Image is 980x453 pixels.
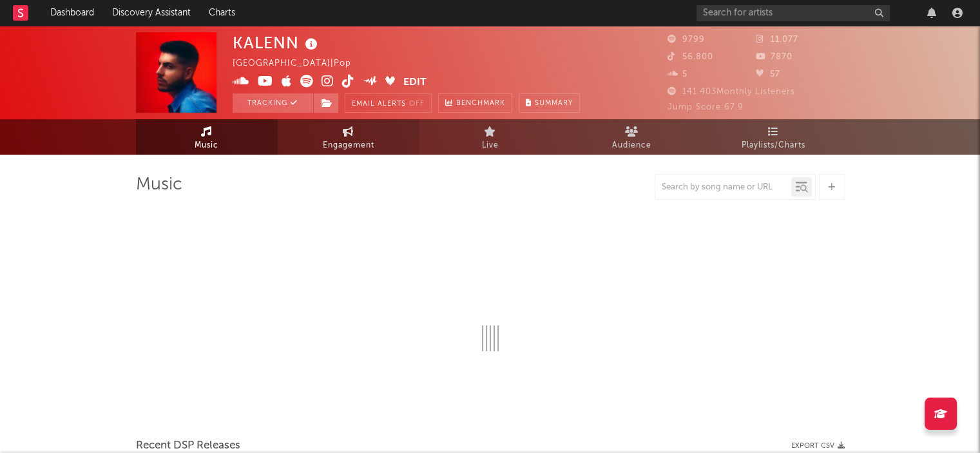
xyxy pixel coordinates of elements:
input: Search for artists [697,5,890,21]
button: Summary [519,93,580,113]
em: Off [409,101,425,108]
a: Engagement [278,119,419,155]
span: Music [195,138,218,153]
span: 57 [756,70,780,79]
span: Live [482,138,499,153]
span: 5 [668,70,687,79]
span: Benchmark [456,96,505,111]
a: Live [419,119,561,155]
button: Export CSV [791,442,845,450]
button: Email AlertsOff [345,93,432,113]
span: 11.077 [756,35,798,44]
a: Music [136,119,278,155]
div: [GEOGRAPHIC_DATA] | Pop [233,56,366,72]
span: 56.800 [668,53,713,61]
span: 7870 [756,53,793,61]
span: 9799 [668,35,705,44]
button: Tracking [233,93,313,113]
span: Playlists/Charts [742,138,805,153]
span: 141.403 Monthly Listeners [668,88,795,96]
a: Playlists/Charts [703,119,845,155]
div: KALENN [233,32,321,53]
a: Audience [561,119,703,155]
span: Jump Score: 67.9 [668,103,744,111]
input: Search by song name or URL [655,182,791,193]
span: Summary [535,100,573,107]
span: Engagement [323,138,374,153]
button: Edit [403,75,427,91]
span: Audience [612,138,651,153]
a: Benchmark [438,93,512,113]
